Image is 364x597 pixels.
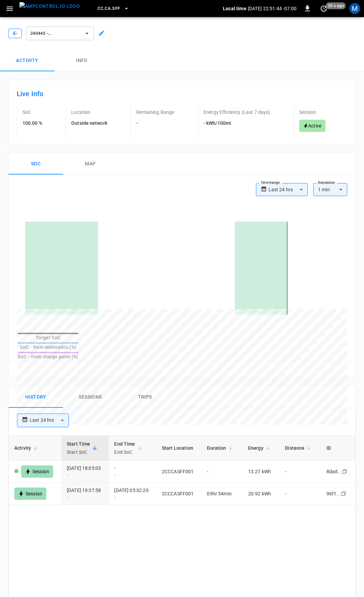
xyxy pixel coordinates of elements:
button: Trips [118,386,172,408]
div: Session [14,488,46,500]
button: 240445 - [PERSON_NAME] [26,27,94,40]
div: 8dad... [327,468,342,475]
label: Time Range [261,180,280,185]
div: Start Time [67,440,90,456]
th: ID [321,436,355,461]
div: Last 24 hrs [30,414,69,427]
div: copy [342,468,348,475]
div: 96f1... [327,490,341,497]
button: CC.CA.SFF [95,2,132,15]
div: End Time [114,440,135,456]
p: Remaining Range [136,109,174,116]
p: Local time [223,5,246,12]
button: set refresh interval [318,3,329,14]
span: Duration [207,444,235,452]
p: Session [299,109,316,116]
button: map [63,153,118,175]
p: [DATE] 22:51:44 -07:00 [248,5,297,12]
button: Soc [9,153,63,175]
h6: Outside network [71,120,107,127]
div: profile-icon [349,3,360,14]
p: SoC [22,109,31,116]
span: Distance [285,444,313,452]
p: Start SoC [67,448,90,456]
p: End SoC [114,448,135,456]
button: History [9,386,63,408]
div: 1 min [313,183,347,196]
span: End TimeEnd SoC [114,440,144,456]
p: Location [71,109,90,116]
button: Sessions [63,386,118,408]
h6: - [136,120,174,127]
span: 240445 - [PERSON_NAME] [30,30,81,38]
span: Activity [14,444,40,452]
span: CC.CA.SFF [97,5,120,13]
p: Active [308,122,321,129]
button: Info [55,50,109,72]
h6: 100.00 % [22,120,42,127]
img: ampcontrol.io logo [19,2,80,11]
th: Start Location [156,436,201,461]
span: Energy [248,444,272,452]
div: Last 24 hrs [269,183,308,196]
h6: Live Info [17,88,347,99]
p: Energy Efficiency (Last 7 days) [203,109,270,116]
h6: - kWh/100mi [203,120,270,127]
span: Start TimeStart SoC [67,440,99,456]
div: copy [340,490,347,497]
span: 20 s ago [326,2,346,9]
label: Resolution [318,180,335,185]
